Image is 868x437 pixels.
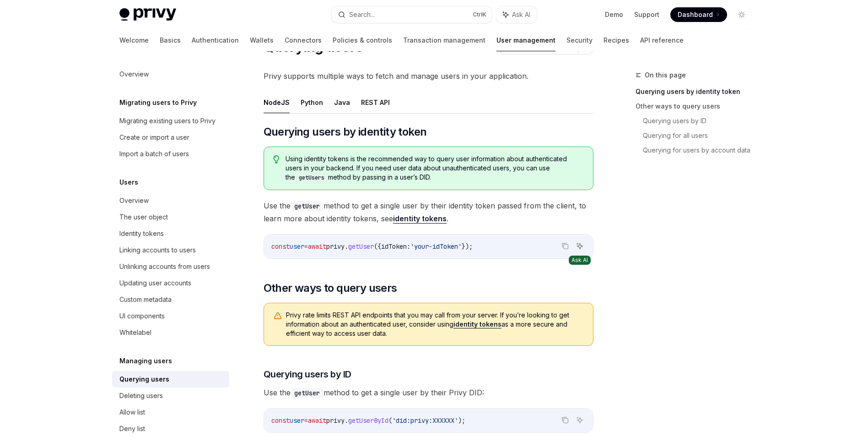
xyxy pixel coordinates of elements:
span: Ctrl K [473,11,486,18]
svg: Tip [273,155,280,164]
span: getUser [348,242,374,251]
a: Linking accounts to users [112,242,229,258]
span: privy [326,416,345,425]
a: Connectors [285,29,322,51]
span: Using identity tokens is the recommended way to query user information about authenticated users ... [286,154,583,182]
a: identity tokens [393,214,447,224]
span: Other ways to query users [264,281,397,295]
div: Import a batch of users [119,148,189,159]
span: Privy rate limits REST API endpoints that you may call from your server. If you’re looking to get... [286,311,584,338]
span: . [345,416,348,425]
a: Authentication [192,29,239,51]
a: Security [566,29,593,51]
a: Welcome [119,29,149,51]
span: Privy supports multiple ways to fetch and manage users in your application. [264,70,593,82]
a: Demo [605,10,623,19]
span: Dashboard [678,10,713,19]
button: Java [334,92,350,113]
div: The user object [119,212,168,223]
button: Copy the contents from the code block [559,414,571,426]
span: }); [462,242,473,251]
a: Deleting users [112,388,229,404]
img: light logo [119,8,176,21]
button: Ask AI [574,414,586,426]
span: privy [326,242,345,251]
button: Python [301,92,323,113]
span: 'did:privy:XXXXXX' [392,416,458,425]
div: Custom metadata [119,294,172,305]
button: Ask AI [574,240,586,252]
span: user [290,242,304,251]
a: Policies & controls [333,29,392,51]
a: Querying for users by account data [643,143,756,158]
a: Querying users [112,371,229,388]
span: On this page [645,70,686,81]
a: Allow list [112,404,229,421]
div: Overview [119,195,149,206]
div: Unlinking accounts from users [119,261,210,272]
button: Toggle dark mode [734,7,749,22]
a: User management [496,29,555,51]
a: Import a batch of users [112,146,229,162]
code: getUsers [295,173,328,182]
code: getUser [291,201,323,211]
a: Querying users by identity token [636,84,756,99]
a: Recipes [604,29,629,51]
a: identity tokens [453,320,501,328]
span: idToken: [381,242,410,251]
div: Updating user accounts [119,278,191,289]
div: Overview [119,69,149,80]
span: getUserById [348,416,388,425]
div: Migrating existing users to Privy [119,115,216,126]
a: Dashboard [670,7,727,22]
a: The user object [112,209,229,225]
div: Querying users [119,374,169,385]
span: = [304,416,308,425]
a: Identity tokens [112,225,229,242]
a: Support [634,10,659,19]
div: UI components [119,311,165,322]
a: Custom metadata [112,291,229,308]
h5: Migrating users to Privy [119,97,197,108]
div: Allow list [119,407,145,418]
a: Other ways to query users [636,99,756,114]
code: getUser [291,388,323,398]
div: Create or import a user [119,132,189,143]
span: const [271,416,290,425]
a: Wallets [250,29,274,51]
h5: Managing users [119,355,172,366]
span: Use the method to get a single user by their Privy DID: [264,386,593,399]
span: const [271,242,290,251]
span: . [345,242,348,251]
span: Use the method to get a single user by their identity token passed from the client, to learn more... [264,199,593,225]
span: await [308,242,326,251]
span: await [308,416,326,425]
a: API reference [640,29,684,51]
button: Copy the contents from the code block [559,240,571,252]
a: Querying for all users [643,128,756,143]
a: Transaction management [403,29,485,51]
a: Querying users by ID [643,114,756,128]
div: Linking accounts to users [119,245,196,256]
span: Ask AI [512,10,530,19]
button: REST API [361,92,390,113]
div: Deleting users [119,390,163,401]
h5: Users [119,177,138,188]
a: UI components [112,308,229,324]
a: Create or import a user [112,129,229,146]
button: NodeJS [264,92,290,113]
a: Migrating existing users to Privy [112,113,229,129]
div: Ask AI [569,256,591,265]
div: Identity tokens [119,228,164,239]
span: Querying users by identity token [264,125,427,139]
button: Search...CtrlK [332,6,492,23]
button: Ask AI [496,6,537,23]
span: 'your-idToken' [410,242,462,251]
div: Whitelabel [119,327,151,338]
span: = [304,242,308,251]
svg: Warning [273,311,282,321]
span: Querying users by ID [264,368,351,381]
a: Overview [112,192,229,209]
a: Whitelabel [112,324,229,341]
div: Deny list [119,423,145,434]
